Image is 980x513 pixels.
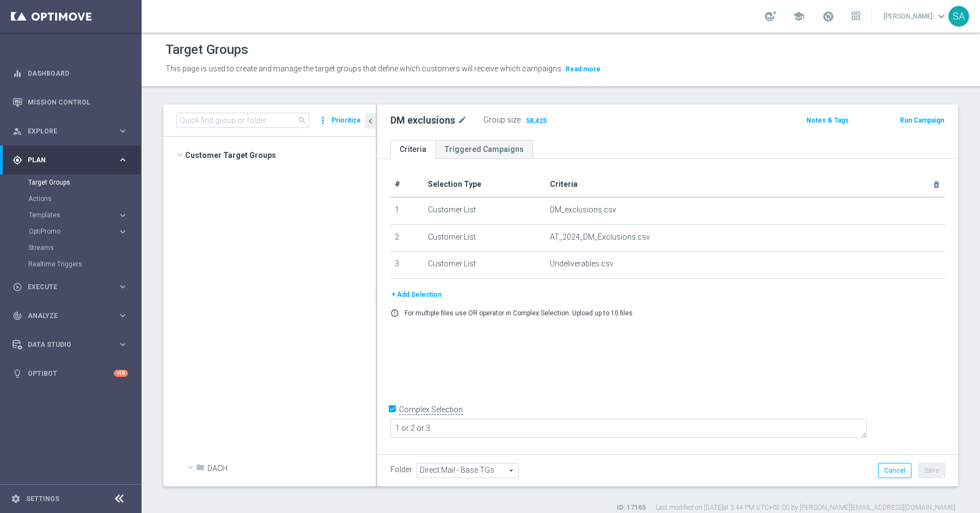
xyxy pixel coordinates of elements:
[28,240,140,256] div: Streams
[28,157,118,163] span: Plan
[12,283,128,291] button: play_circle_outline Execute keyboard_arrow_right
[11,494,21,504] i: settings
[12,312,128,320] button: track_changes Analyze keyboard_arrow_right
[12,369,128,378] button: lightbulb Optibot +10
[330,113,363,128] button: Prioritize
[114,370,128,377] div: +10
[28,194,113,203] a: Actions
[207,464,376,473] span: DACH
[118,339,128,350] i: keyboard_arrow_right
[118,155,128,165] i: keyboard_arrow_right
[28,359,114,388] a: Optibot
[298,116,307,125] span: search
[883,8,948,25] a: [PERSON_NAME]keyboard_arrow_down
[390,114,455,127] h2: DM exclusions
[118,210,128,221] i: keyboard_arrow_right
[390,172,424,197] th: #
[26,496,59,502] a: Settings
[29,212,118,218] div: Templates
[918,463,945,478] button: Save
[28,178,113,187] a: Target Groups
[12,69,128,78] button: equalizer Dashboard
[12,127,128,136] button: person_search Explore keyboard_arrow_right
[166,64,563,73] span: This page is used to create and manage the target groups that define which customers will receive...
[185,148,376,163] span: Customer Target Groups
[948,6,969,27] div: SA
[28,211,128,219] button: Templates keyboard_arrow_right
[28,260,113,268] a: Realtime Triggers
[935,10,947,22] span: keyboard_arrow_down
[28,59,128,88] a: Dashboard
[12,340,128,349] div: Data Studio keyboard_arrow_right
[405,309,633,317] p: For multiple files use OR operator in Complex Selection. Upload up to 10 files
[793,10,805,22] span: school
[13,311,22,321] i: track_changes
[196,463,205,475] i: folder
[29,228,107,235] span: OptiPromo
[565,63,602,75] button: Read more
[13,282,118,292] div: Execute
[29,212,107,218] span: Templates
[12,98,128,107] button: Mission Control
[13,155,22,165] i: gps_fixed
[28,207,140,223] div: Templates
[29,228,118,235] div: OptiPromo
[390,252,424,279] td: 3
[390,140,436,159] a: Criteria
[390,465,412,474] label: Folder
[13,88,128,117] div: Mission Control
[13,282,22,292] i: play_circle_outline
[424,197,546,224] td: Customer List
[28,191,140,207] div: Actions
[118,227,128,237] i: keyboard_arrow_right
[166,42,248,58] h1: Target Groups
[390,224,424,252] td: 2
[13,359,128,388] div: Optibot
[28,341,118,348] span: Data Studio
[390,197,424,224] td: 1
[520,115,522,125] label: :
[899,114,945,126] button: Run Campaign
[13,369,22,378] i: lightbulb
[28,243,113,252] a: Streams
[28,313,118,319] span: Analyze
[13,59,128,88] div: Dashboard
[390,289,443,301] button: + Add Selection
[550,259,614,268] span: Undeliverables.csv
[483,115,520,125] label: Group size
[390,309,399,317] i: error_outline
[28,128,118,135] span: Explore
[525,117,548,127] span: 58,425
[436,140,533,159] a: Triggered Campaigns
[805,114,850,126] button: Notes & Tags
[28,284,118,290] span: Execute
[28,174,140,191] div: Target Groups
[457,114,467,127] i: mode_edit
[656,503,955,512] label: Last modified on [DATE] at 3:44 PM UTC+02:00 by [PERSON_NAME][EMAIL_ADDRESS][DOMAIN_NAME]
[28,256,140,272] div: Realtime Triggers
[28,223,140,240] div: OptiPromo
[176,113,309,128] input: Quick find group or folder
[317,113,328,128] i: more_vert
[13,155,118,165] div: Plan
[878,463,911,478] button: Cancel
[12,156,128,164] button: gps_fixed Plan keyboard_arrow_right
[617,503,646,512] label: ID: 17165
[399,405,463,415] label: Complex Selection
[550,205,616,215] span: DM_exclusions.csv
[424,224,546,252] td: Customer List
[118,126,128,136] i: keyboard_arrow_right
[118,282,128,292] i: keyboard_arrow_right
[550,233,650,242] span: AT_2024_DM_Exclusions.csv
[28,227,128,236] button: OptiPromo keyboard_arrow_right
[365,116,376,126] i: chevron_left
[13,340,118,350] div: Data Studio
[13,311,118,321] div: Analyze
[13,126,118,136] div: Explore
